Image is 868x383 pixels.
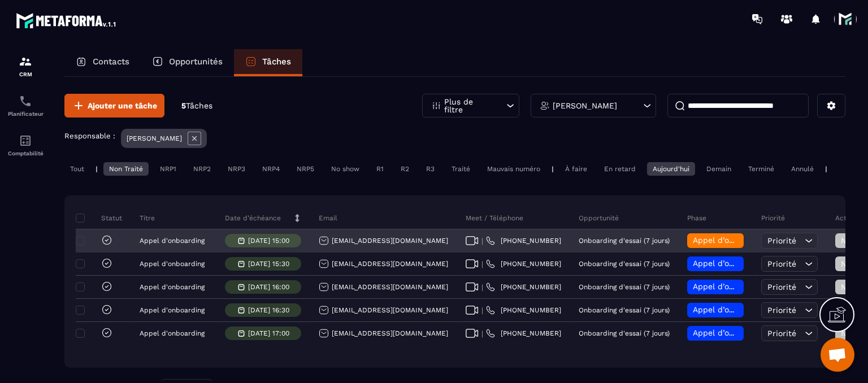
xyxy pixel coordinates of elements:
[444,98,494,114] p: Plus de filtre
[693,236,806,245] span: Appel d’onboarding terminée
[291,162,320,176] div: NRP5
[481,283,483,291] span: |
[579,329,670,337] p: Onboarding d'essai (7 jours)
[248,237,289,245] p: [DATE] 15:00
[579,283,670,291] p: Onboarding d'essai (7 jours)
[693,282,800,291] span: Appel d’onboarding planifié
[88,100,157,111] span: Ajouter une tâche
[579,237,670,245] p: Onboarding d'essai (7 jours)
[3,150,48,156] p: Comptabilité
[761,214,785,223] p: Priorité
[486,306,561,315] a: [PHONE_NUMBER]
[693,259,800,268] span: Appel d’onboarding planifié
[103,162,149,176] div: Non Traité
[248,260,289,268] p: [DATE] 15:30
[552,165,554,173] p: |
[420,162,440,176] div: R3
[481,329,483,338] span: |
[325,162,365,176] div: No show
[579,260,670,268] p: Onboarding d'essai (7 jours)
[446,162,476,176] div: Traité
[140,260,205,268] p: Appel d'onboarding
[188,162,216,176] div: NRP2
[486,236,561,245] a: [PHONE_NUMBER]
[64,132,115,140] p: Responsable :
[140,283,205,291] p: Appel d'onboarding
[3,111,48,117] p: Planificateur
[140,329,205,337] p: Appel d'onboarding
[96,165,98,173] p: |
[466,214,523,223] p: Meet / Téléphone
[767,282,796,291] span: Priorité
[64,94,164,117] button: Ajouter une tâche
[64,162,90,176] div: Tout
[767,306,796,315] span: Priorité
[248,306,289,314] p: [DATE] 16:30
[248,329,289,337] p: [DATE] 17:00
[186,101,212,110] span: Tâches
[371,162,389,176] div: R1
[821,338,854,372] a: Ouvrir le chat
[579,214,619,223] p: Opportunité
[785,162,819,176] div: Annulé
[767,236,796,245] span: Priorité
[647,162,695,176] div: Aujourd'hui
[79,214,122,223] p: Statut
[19,94,32,108] img: scheduler
[141,49,234,76] a: Opportunités
[835,214,856,223] p: Action
[3,71,48,77] p: CRM
[64,49,141,76] a: Contacts
[169,56,223,67] p: Opportunités
[598,162,641,176] div: En retard
[481,162,546,176] div: Mauvais numéro
[767,329,796,338] span: Priorité
[559,162,593,176] div: À faire
[687,214,706,223] p: Phase
[3,125,48,165] a: accountantaccountantComptabilité
[248,283,289,291] p: [DATE] 16:00
[16,10,118,31] img: logo
[481,306,483,315] span: |
[701,162,737,176] div: Demain
[257,162,285,176] div: NRP4
[127,134,182,142] p: [PERSON_NAME]
[262,56,291,67] p: Tâches
[234,49,302,76] a: Tâches
[693,305,800,314] span: Appel d’onboarding planifié
[319,214,337,223] p: Email
[222,162,251,176] div: NRP3
[3,46,48,86] a: formationformationCRM
[225,214,281,223] p: Date d’échéance
[3,86,48,125] a: schedulerschedulerPlanificateur
[486,329,561,338] a: [PHONE_NUMBER]
[579,306,670,314] p: Onboarding d'essai (7 jours)
[481,260,483,268] span: |
[553,102,617,110] p: [PERSON_NAME]
[825,165,827,173] p: |
[140,214,155,223] p: Titre
[486,259,561,268] a: [PHONE_NUMBER]
[481,237,483,245] span: |
[743,162,780,176] div: Terminé
[767,259,796,268] span: Priorité
[19,134,32,147] img: accountant
[140,237,205,245] p: Appel d'onboarding
[486,282,561,291] a: [PHONE_NUMBER]
[154,162,182,176] div: NRP1
[19,55,32,68] img: formation
[140,306,205,314] p: Appel d'onboarding
[693,328,800,337] span: Appel d’onboarding planifié
[93,56,129,67] p: Contacts
[395,162,415,176] div: R2
[181,101,212,111] p: 5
